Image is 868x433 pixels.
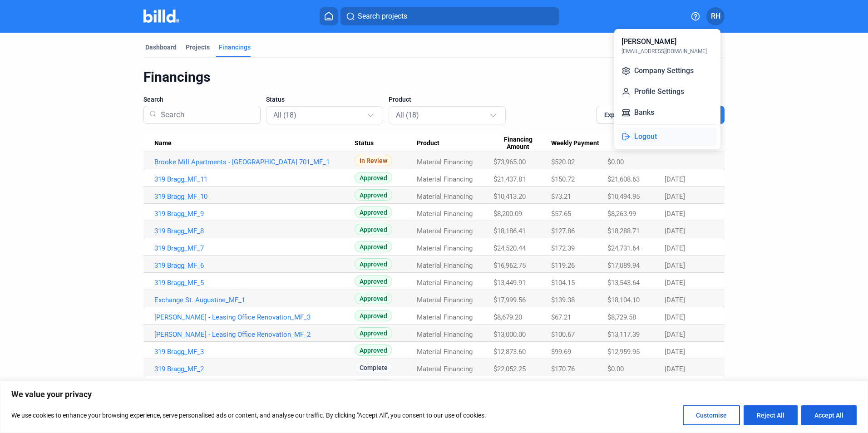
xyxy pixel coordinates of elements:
button: Logout [618,128,717,146]
button: Accept All [801,405,857,425]
button: Profile Settings [618,83,717,101]
button: Banks [618,103,717,122]
div: [EMAIL_ADDRESS][DOMAIN_NAME] [621,47,707,55]
p: We value your privacy [11,389,857,400]
p: We use cookies to enhance your browsing experience, serve personalised ads or content, and analys... [11,410,486,421]
button: Reject All [744,405,798,425]
button: Customise [683,405,740,425]
button: Company Settings [618,62,717,80]
div: [PERSON_NAME] [621,36,676,47]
